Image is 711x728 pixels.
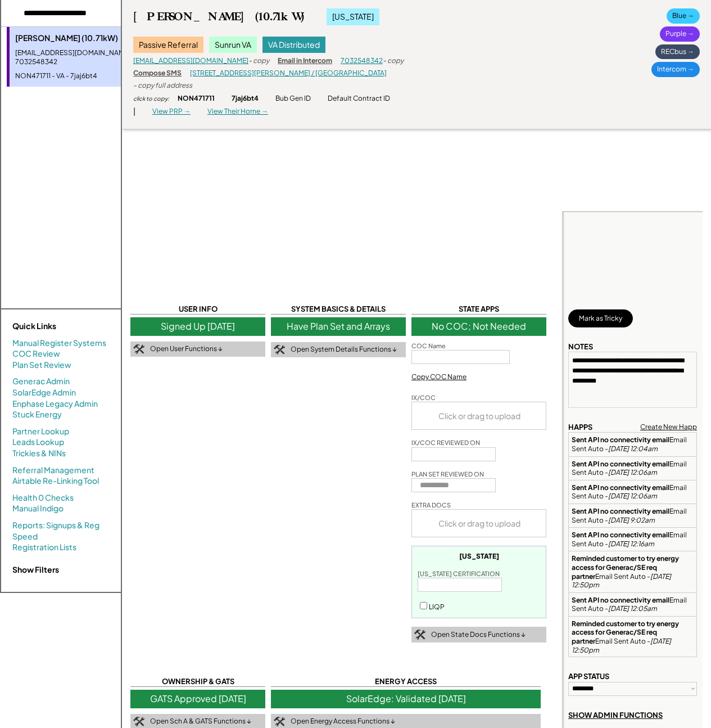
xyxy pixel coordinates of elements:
[275,94,311,104] div: Bub Gen ID
[271,304,406,314] div: SYSTEM BASICS & DETAILS
[459,552,499,561] div: [US_STATE]
[411,372,467,382] div: Copy COC Name
[12,387,76,398] a: SolarEdge Admin
[271,690,541,708] div: SolarEdge: Validated [DATE]
[178,94,215,104] div: NON471711
[15,33,153,44] div: [PERSON_NAME] (10.71kW)
[133,10,304,24] div: [PERSON_NAME] (10.71kW)
[568,710,663,720] div: SHOW ADMIN FUNCTIONS
[429,603,445,611] label: LIQP
[411,341,446,350] div: COC Name
[572,554,680,580] strong: Reminded customer to try energy access for Generac/SE req partner
[130,317,265,335] div: Signed Up [DATE]
[572,531,694,548] div: Email Sent Auto -
[15,48,153,68] div: [EMAIL_ADDRESS][DOMAIN_NAME] - 7032548342
[133,106,135,117] div: |
[572,507,669,515] strong: Sent API no connectivity email
[271,676,541,687] div: ENERGY ACCESS
[411,304,546,314] div: STATE APPS
[568,422,592,432] div: HAPPS
[568,341,593,352] div: NOTES
[12,398,98,410] a: Enphase Legacy Admin
[572,554,694,589] div: Email Sent Auto -
[608,492,657,500] em: [DATE] 12:06am
[12,348,60,359] a: COC Review
[12,321,125,332] div: Quick Links
[150,717,251,726] div: Open Sch A & GATS Functions ↓
[12,448,66,459] a: Trickies & NINs
[12,409,62,420] a: Stuck Energy
[133,69,182,78] div: Compose SMS
[278,56,332,66] div: Email in Intercom
[572,483,669,492] strong: Sent API no connectivity email
[651,62,700,77] div: Intercom →
[248,56,269,66] div: - copy
[328,94,390,104] div: Default Contract ID
[572,596,669,604] strong: Sent API no connectivity email
[655,44,700,60] div: RECbus →
[133,56,248,65] a: [EMAIL_ADDRESS][DOMAIN_NAME]
[572,619,680,645] strong: Reminded customer to try energy access for Generac/SE req partner
[262,37,325,53] div: VA Distributed
[572,619,694,654] div: Email Sent Auto -
[12,426,69,437] a: Partner Lookup
[133,81,192,91] div: - copy full address
[190,69,387,77] a: [STREET_ADDRESS][PERSON_NAME] / [GEOGRAPHIC_DATA]
[572,572,672,590] em: [DATE] 12:50pm
[572,460,669,468] strong: Sent API no connectivity email
[608,444,658,453] em: [DATE] 12:04am
[431,630,526,640] div: Open State Docs Functions ↓
[414,630,425,640] img: tool-icon.png
[572,460,694,477] div: Email Sent Auto -
[327,8,379,25] div: [US_STATE]
[411,317,546,335] div: No COC; Not Needed
[271,317,406,335] div: Have Plan Set and Arrays
[572,435,669,444] strong: Sent API no connectivity email
[667,8,700,24] div: Blue →
[660,26,700,42] div: Purple →
[232,94,259,104] div: 7jaj6bt4
[572,596,694,613] div: Email Sent Auto -
[412,510,547,537] div: Click or drag to upload
[152,107,191,116] div: View PRP →
[12,465,94,476] a: Referral Management
[12,338,106,349] a: Manual Register Systems
[572,637,672,654] em: [DATE] 12:50pm
[291,717,395,726] div: Open Energy Access Functions ↓
[12,564,59,574] strong: Show Filters
[12,492,74,504] a: Health 0 Checks
[341,56,383,65] a: 7032548342
[130,676,265,687] div: OWNERSHIP & GATS
[608,468,657,477] em: [DATE] 12:06am
[12,376,70,387] a: Generac Admin
[608,540,654,548] em: [DATE] 12:16am
[207,107,268,116] div: View Their Home →
[12,437,64,448] a: Leads Lookup
[12,475,99,487] a: Airtable Re-Linking Tool
[412,402,547,429] div: Click or drag to upload
[274,717,285,727] img: tool-icon.png
[640,423,697,432] div: Create New Happ
[15,71,153,81] div: NON471711 - VA - 7jaj6bt4
[150,344,223,354] div: Open User Functions ↓
[418,569,500,578] div: [US_STATE] CERTIFICATION
[383,56,404,66] div: - copy
[274,345,285,355] img: tool-icon.png
[133,95,169,102] div: click to copy:
[568,309,633,327] button: Mark as Tricky
[411,393,436,402] div: IX/COC
[133,344,144,354] img: tool-icon.png
[133,717,144,727] img: tool-icon.png
[12,359,71,371] a: Plan Set Review
[12,520,110,542] a: Reports: Signups & Reg Speed
[12,503,64,514] a: Manual Indigo
[572,531,669,539] strong: Sent API no connectivity email
[411,438,480,447] div: IX/COC REVIEWED ON
[291,345,397,354] div: Open System Details Functions ↓
[572,483,694,501] div: Email Sent Auto -
[608,604,657,613] em: [DATE] 12:05am
[12,542,76,553] a: Registration Lists
[130,304,265,314] div: USER INFO
[411,470,484,478] div: PLAN SET REVIEWED ON
[568,671,609,681] div: APP STATUS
